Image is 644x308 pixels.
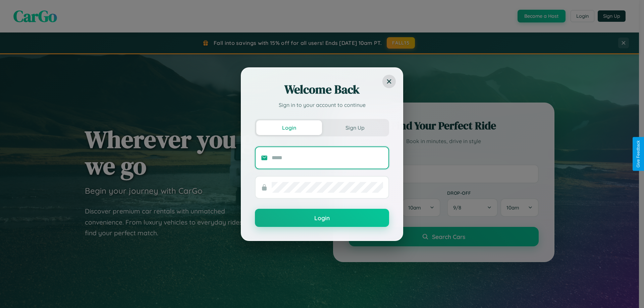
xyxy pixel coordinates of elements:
[255,81,389,98] h2: Welcome Back
[255,101,389,109] p: Sign in to your account to continue
[322,120,388,135] button: Sign Up
[255,209,389,227] button: Login
[636,140,641,168] div: Give Feedback
[256,120,322,135] button: Login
